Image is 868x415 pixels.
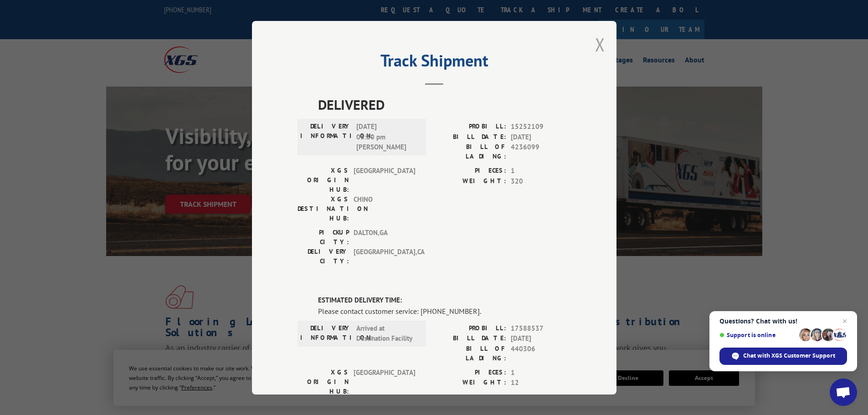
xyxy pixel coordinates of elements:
span: 4236099 [511,142,571,161]
label: DELIVERY CITY: [298,247,349,266]
span: CHINO [354,195,415,223]
label: BILL DATE: [434,132,506,142]
span: [GEOGRAPHIC_DATA] [354,166,415,195]
span: [GEOGRAPHIC_DATA] [354,367,415,396]
label: BILL OF LADING: [434,343,506,363]
h2: Track Shipment [298,54,571,72]
label: PIECES: [434,166,506,176]
span: 12 [511,378,571,388]
span: DALTON , GA [354,228,415,247]
label: PROBILL: [434,323,506,333]
div: Chat with XGS Customer Support [719,348,847,365]
span: 17588537 [511,323,571,333]
label: BILL OF LADING: [434,142,506,161]
span: Questions? Chat with us! [719,318,847,325]
span: 320 [511,176,571,186]
label: ESTIMATED DELIVERY TIME: [318,295,571,306]
span: [DATE] [511,132,571,142]
label: XGS ORIGIN HUB: [298,166,349,195]
span: 1 [511,166,571,176]
label: PICKUP CITY: [298,228,349,247]
span: 1 [511,367,571,378]
span: [DATE] 03:30 pm [PERSON_NAME] [356,122,418,153]
div: Please contact customer service: [PHONE_NUMBER]. [318,305,571,316]
label: WEIGHT: [434,176,506,186]
span: 15252109 [511,122,571,132]
span: Support is online [719,332,796,338]
label: BILL DATE: [434,333,506,344]
span: [GEOGRAPHIC_DATA] , CA [354,247,415,266]
label: DELIVERY INFORMATION: [300,122,352,153]
label: PROBILL: [434,122,506,132]
label: WEIGHT: [434,378,506,388]
label: XGS DESTINATION HUB: [298,195,349,223]
label: XGS ORIGIN HUB: [298,367,349,396]
span: 440306 [511,343,571,363]
button: Close modal [595,32,605,56]
span: [DATE] [511,333,571,344]
span: DELIVERED [318,94,571,115]
div: Open chat [830,379,857,406]
label: DELIVERY INFORMATION: [300,323,352,343]
span: Close chat [839,316,850,327]
span: Chat with XGS Customer Support [743,352,835,360]
span: Arrived at Destination Facility [356,323,418,343]
label: PIECES: [434,367,506,378]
